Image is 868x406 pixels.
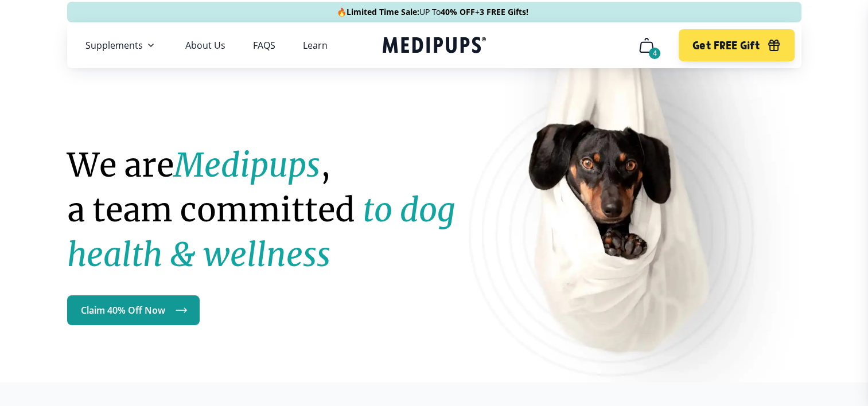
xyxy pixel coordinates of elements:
[85,40,143,51] span: Supplements
[85,38,158,52] button: Supplements
[185,40,225,51] a: About Us
[383,34,486,58] a: Medipups
[649,48,660,59] div: 4
[67,143,487,277] h1: We are , a team committed
[253,40,275,51] a: FAQS
[679,29,794,61] button: Get FREE Gift
[337,6,528,18] span: 🔥 UP To +
[303,40,328,51] a: Learn
[633,32,660,59] button: cart
[174,145,320,185] strong: Medipups
[692,39,760,52] span: Get FREE Gift
[67,295,200,325] a: Claim 40% Off Now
